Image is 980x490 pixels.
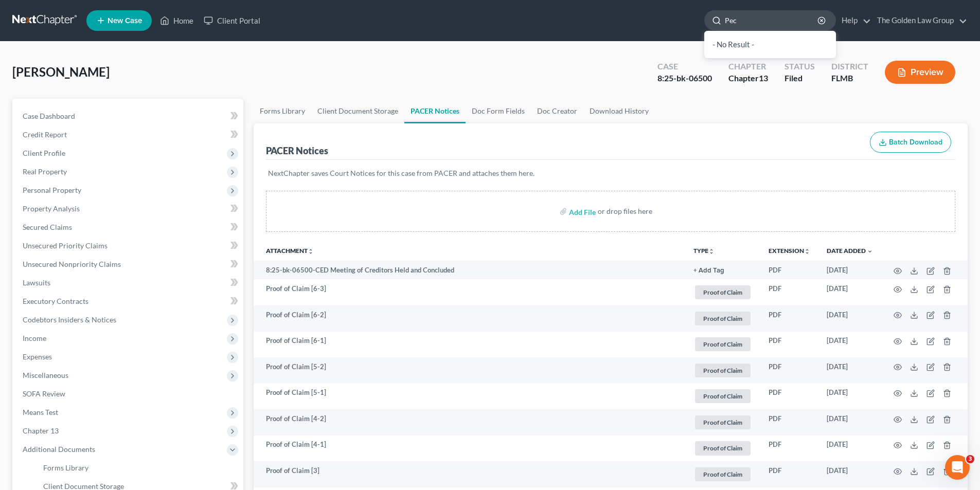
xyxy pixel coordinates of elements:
[785,72,815,84] div: Filed
[254,279,685,305] td: Proof of Claim [6-3]
[695,467,751,481] span: Proof of Claim
[254,461,685,487] td: Proof of Claim [3]
[693,414,752,431] a: Proof of Claim
[818,332,881,358] td: [DATE]
[14,199,243,218] a: Property Analysis
[14,255,243,274] a: Unsecured Nonpriority Claims
[266,247,314,255] a: Attachmentunfold_more
[818,357,881,384] td: [DATE]
[760,384,818,410] td: PDF
[308,248,314,255] i: unfold_more
[23,297,88,305] span: Executory Contracts
[14,385,243,403] a: SOFA Review
[889,138,942,147] span: Batch Download
[704,31,836,58] div: - No Result -
[818,435,881,462] td: [DATE]
[804,248,810,255] i: unfold_more
[693,388,752,405] a: Proof of Claim
[14,292,243,311] a: Executory Contracts
[693,466,752,483] a: Proof of Claim
[254,305,685,332] td: Proof of Claim [6-2]
[466,99,531,123] a: Doc Form Fields
[725,11,819,30] input: Search by name...
[867,248,873,255] i: expand_more
[23,260,121,268] span: Unsecured Nonpriority Claims
[108,17,142,25] span: New Case
[23,445,95,453] span: Additional Documents
[23,278,50,287] span: Lawsuits
[885,61,955,84] button: Preview
[759,73,768,83] span: 13
[728,61,768,72] div: Chapter
[23,352,52,361] span: Expenses
[760,461,818,487] td: PDF
[657,72,712,84] div: 8:25-bk-06500
[254,332,685,358] td: Proof of Claim [6-1]
[831,61,868,72] div: District
[23,204,80,213] span: Property Analysis
[693,310,752,327] a: Proof of Claim
[583,99,655,123] a: Download History
[23,334,46,342] span: Income
[14,218,243,237] a: Secured Claims
[14,107,243,125] a: Case Dashboard
[818,305,881,332] td: [DATE]
[14,274,243,292] a: Lawsuits
[760,409,818,435] td: PDF
[23,371,68,379] span: Miscellaneous
[404,99,466,123] a: PACER Notices
[155,11,199,30] a: Home
[254,409,685,435] td: Proof of Claim [4-2]
[23,408,58,416] span: Means Test
[23,149,65,157] span: Client Profile
[760,357,818,384] td: PDF
[23,130,67,139] span: Credit Report
[760,435,818,462] td: PDF
[695,441,751,455] span: Proof of Claim
[695,389,751,403] span: Proof of Claim
[693,284,752,301] a: Proof of Claim
[23,223,72,231] span: Secured Claims
[695,312,751,325] span: Proof of Claim
[693,440,752,457] a: Proof of Claim
[531,99,583,123] a: Doc Creator
[695,415,751,429] span: Proof of Claim
[831,72,868,84] div: FLMB
[266,144,328,157] div: PACER Notices
[23,186,81,194] span: Personal Property
[945,455,970,480] iframe: Intercom live chat
[760,261,818,279] td: PDF
[728,72,768,84] div: Chapter
[254,357,685,384] td: Proof of Claim [5-2]
[708,248,715,255] i: unfold_more
[836,11,871,30] a: Help
[693,265,752,275] a: + Add Tag
[693,267,724,274] button: + Add Tag
[818,261,881,279] td: [DATE]
[268,168,953,178] p: NextChapter saves Court Notices for this case from PACER and attaches them here.
[23,426,59,435] span: Chapter 13
[818,279,881,305] td: [DATE]
[43,463,88,472] span: Forms Library
[14,125,243,144] a: Credit Report
[818,461,881,487] td: [DATE]
[23,167,67,176] span: Real Property
[785,61,815,72] div: Status
[657,61,712,72] div: Case
[199,11,265,30] a: Client Portal
[23,112,75,120] span: Case Dashboard
[760,279,818,305] td: PDF
[23,389,65,398] span: SOFA Review
[966,455,974,463] span: 3
[760,305,818,332] td: PDF
[254,435,685,462] td: Proof of Claim [4-1]
[693,248,715,255] button: TYPEunfold_more
[23,241,108,250] span: Unsecured Priority Claims
[827,247,873,255] a: Date Added expand_more
[35,459,243,477] a: Forms Library
[14,237,243,255] a: Unsecured Priority Claims
[254,261,685,279] td: 8:25-bk-06500-CED Meeting of Creditors Held and Concluded
[693,336,752,353] a: Proof of Claim
[254,99,311,123] a: Forms Library
[695,364,751,377] span: Proof of Claim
